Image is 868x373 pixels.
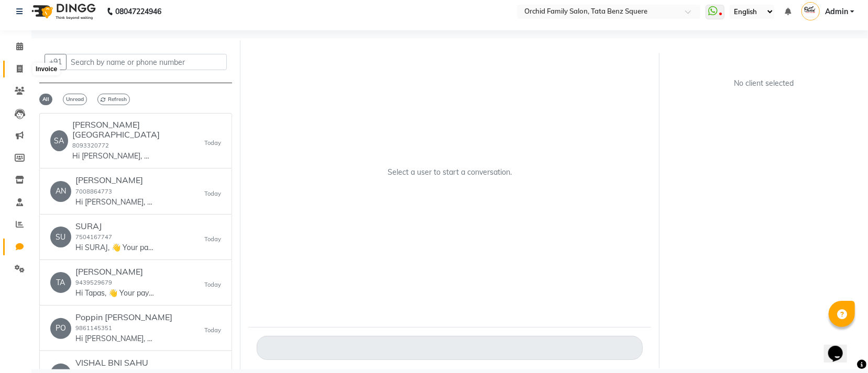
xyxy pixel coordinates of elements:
[72,142,109,149] small: 8093320772
[204,235,221,244] small: Today
[72,151,151,162] p: Hi [PERSON_NAME], 👋 Your payment at Orchid Family Salon is confirmed! 💰 Amount: 3757.95 🧾 Receipt...
[50,227,71,247] div: SU
[50,272,71,293] div: TA
[801,2,820,20] img: Admin
[50,318,71,339] div: PO
[75,324,112,332] small: 9861145351
[75,197,154,208] p: Hi [PERSON_NAME], 👋 Your payment at Orchid Family Salon is confirmed! 💰 Amount: 753 🧾 Receipt Lin...
[75,242,154,253] p: Hi SURAJ, 👋 Your payment at Orchid Family Salon is confirmed! 💰 Amount: 236.25 🧾 Receipt Link: [D...
[45,54,67,70] button: +91
[66,54,227,70] input: Search by name or phone number
[97,94,130,105] span: Refresh
[204,280,221,289] small: Today
[204,326,221,335] small: Today
[75,358,154,368] h6: VISHAL BNI SAHU
[824,331,858,363] iframe: chat widget
[63,94,87,105] span: Unread
[33,63,60,75] div: Invoice
[825,6,848,17] span: Admin
[75,312,172,322] h6: Poppin [PERSON_NAME]
[75,267,154,277] h6: [PERSON_NAME]
[72,120,205,140] h6: [PERSON_NAME] [GEOGRAPHIC_DATA]
[50,181,71,202] div: AN
[75,175,154,185] h6: [PERSON_NAME]
[204,189,221,198] small: Today
[388,167,512,178] p: Select a user to start a conversation.
[75,221,154,231] h6: SURAJ
[75,279,112,286] small: 9439529679
[693,78,835,89] div: No client selected
[204,139,221,148] small: Today
[75,188,112,195] small: 7008864773
[75,288,154,299] p: Hi Tapas, 👋 Your payment at Orchid Family Salon is confirmed! 💰 Amount: 236.25 🧾 Receipt Link: [D...
[39,94,52,105] span: All
[75,333,154,344] p: Hi [PERSON_NAME], 👋 Your payment at Orchid Family Salon is confirmed! 💰 Amount: 472.5 🧾 Receipt L...
[75,233,112,241] small: 7504167747
[50,130,68,151] div: SA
